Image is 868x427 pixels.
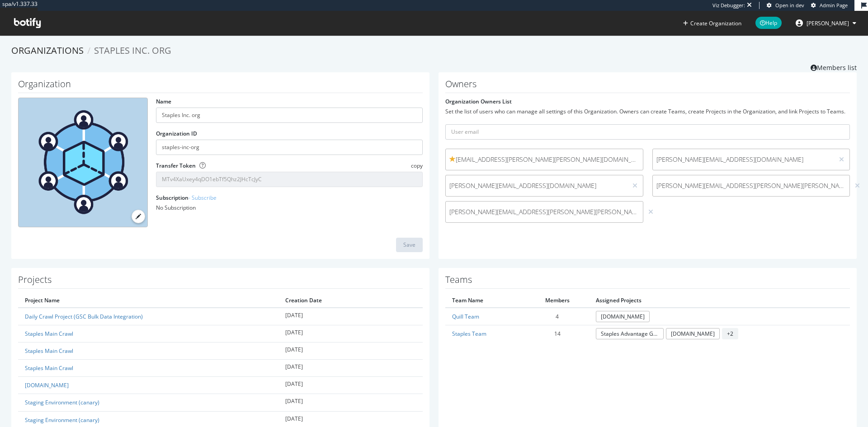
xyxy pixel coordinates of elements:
[189,194,217,202] a: - Subscribe
[449,207,639,216] span: [PERSON_NAME][EMAIL_ADDRESS][PERSON_NAME][PERSON_NAME][DOMAIN_NAME]
[807,19,849,27] span: annabelle
[596,311,650,322] a: [DOMAIN_NAME]
[811,2,848,9] a: Admin Page
[452,313,479,320] a: Quill Team
[411,162,423,169] span: copy
[156,98,171,105] label: Name
[656,155,830,164] span: [PERSON_NAME][EMAIL_ADDRESS][DOMAIN_NAME]
[525,308,589,325] td: 4
[11,44,857,57] ol: breadcrumbs
[445,108,850,115] div: Set the list of users who can manage all settings of this Organization. Owners can create Teams, ...
[278,360,423,377] td: [DATE]
[25,347,73,355] a: Staples Main Crawl
[18,79,423,93] h1: Organization
[396,238,423,252] button: Save
[11,44,84,56] a: Organizations
[25,381,69,389] a: [DOMAIN_NAME]
[683,19,742,28] button: Create Organization
[25,313,143,320] a: Daily Crawl Project (GSC Bulk Data Integration)
[775,2,804,9] span: Open in dev
[666,328,720,339] a: [DOMAIN_NAME]
[25,399,99,406] a: Staging Environment (canary)
[156,204,423,211] div: No Subscription
[156,130,197,137] label: Organization ID
[278,293,423,308] th: Creation Date
[449,155,639,164] span: [EMAIL_ADDRESS][PERSON_NAME][PERSON_NAME][DOMAIN_NAME]
[278,342,423,359] td: [DATE]
[278,394,423,411] td: [DATE]
[94,44,171,56] span: Staples Inc. org
[449,181,623,190] span: [PERSON_NAME][EMAIL_ADDRESS][DOMAIN_NAME]
[403,241,415,249] div: Save
[525,325,589,342] td: 14
[820,2,848,9] span: Admin Page
[156,108,423,123] input: name
[656,181,846,190] span: [PERSON_NAME][EMAIL_ADDRESS][PERSON_NAME][PERSON_NAME][DOMAIN_NAME]
[25,416,99,424] a: Staging Environment (canary)
[278,377,423,394] td: [DATE]
[278,325,423,342] td: [DATE]
[278,308,423,325] td: [DATE]
[589,293,850,308] th: Assigned Projects
[445,98,512,105] label: Organization Owners List
[767,2,804,9] a: Open in dev
[811,61,857,72] a: Members list
[445,79,850,93] h1: Owners
[722,328,738,339] span: + 2
[445,293,525,308] th: Team Name
[25,364,73,372] a: Staples Main Crawl
[18,293,278,308] th: Project Name
[452,330,486,338] a: Staples Team
[712,2,745,9] div: Viz Debugger:
[18,275,423,289] h1: Projects
[445,124,850,140] input: User email
[156,194,217,202] label: Subscription
[596,328,664,339] a: Staples Advantage GSC Bulk Data Project
[156,162,196,169] label: Transfer Token
[525,293,589,308] th: Members
[25,330,73,338] a: Staples Main Crawl
[156,140,423,155] input: Organization ID
[755,17,782,29] span: Help
[788,16,863,30] button: [PERSON_NAME]
[445,275,850,289] h1: Teams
